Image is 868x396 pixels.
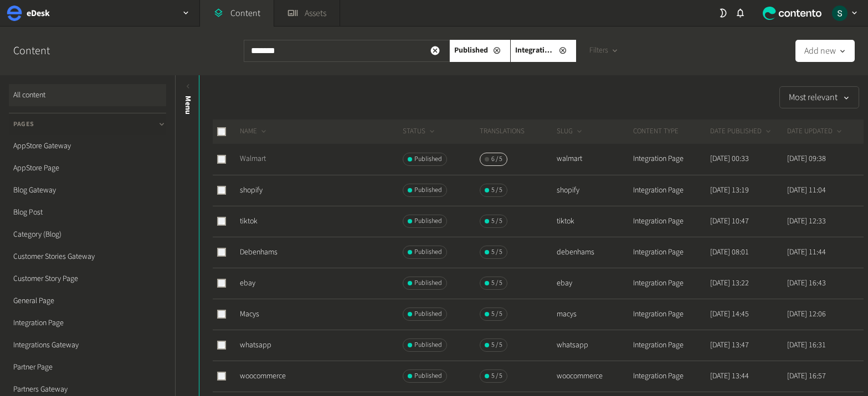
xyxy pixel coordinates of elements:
[403,126,436,137] button: STATUS
[491,278,502,288] span: 5 / 5
[414,185,442,195] span: Published
[787,216,826,227] time: [DATE] 12:33
[556,206,633,237] td: tiktok
[633,206,710,237] td: Integration Page
[9,84,166,106] a: All content
[787,185,826,196] time: [DATE] 11:04
[9,223,166,246] a: Category (Blog)
[240,340,271,351] a: whatsapp
[633,144,710,175] td: Integration Page
[787,340,826,351] time: [DATE] 16:31
[633,330,710,361] td: Integration Page
[240,278,255,289] a: ebay
[710,309,749,320] time: [DATE] 14:45
[556,361,633,392] td: woocommerce
[556,144,633,175] td: walmart
[240,126,268,137] button: NAME
[633,268,710,299] td: Integration Page
[9,290,166,312] a: General Page
[240,309,259,320] a: Macys
[9,334,166,356] a: Integrations Gateway
[27,7,50,20] h2: eDesk
[491,216,502,226] span: 5 / 5
[9,356,166,378] a: Partner Page
[414,247,442,257] span: Published
[414,371,442,381] span: Published
[414,216,442,226] span: Published
[787,371,826,382] time: [DATE] 16:57
[414,309,442,319] span: Published
[9,201,166,223] a: Blog Post
[710,216,749,227] time: [DATE] 10:47
[832,6,848,21] img: Sarah Grady
[240,153,266,164] a: Walmart
[9,246,166,268] a: Customer Stories Gateway
[633,299,710,330] td: Integration Page
[240,185,263,196] a: shopify
[787,309,826,320] time: [DATE] 12:06
[491,340,502,350] span: 5 / 5
[479,119,556,144] th: Translations
[710,278,749,289] time: [DATE] 13:22
[13,43,75,59] h2: Content
[556,175,633,206] td: shopify
[454,45,488,56] span: published
[9,179,166,201] a: Blog Gateway
[414,340,442,350] span: Published
[9,268,166,290] a: Customer Story Page
[9,135,166,157] a: AppStore Gateway
[710,247,749,258] time: [DATE] 08:01
[491,371,502,381] span: 5 / 5
[240,247,278,258] a: Debenhams
[556,237,633,268] td: debenhams
[787,153,826,164] time: [DATE] 09:38
[491,309,502,319] span: 5 / 5
[633,237,710,268] td: Integration Page
[9,312,166,334] a: Integration Page
[581,40,628,62] button: Filters
[710,185,749,196] time: [DATE] 13:19
[491,154,502,164] span: 6 / 5
[240,216,258,227] a: tiktok
[491,185,502,195] span: 5 / 5
[515,45,554,56] span: Integration Page
[414,154,442,164] span: Published
[633,361,710,392] td: Integration Page
[787,126,844,137] button: DATE UPDATED
[787,247,826,258] time: [DATE] 11:44
[556,299,633,330] td: macys
[589,45,608,56] span: Filters
[9,157,166,179] a: AppStore Page
[556,268,633,299] td: ebay
[414,278,442,288] span: Published
[557,126,584,137] button: SLUG
[710,371,749,382] time: [DATE] 13:44
[491,247,502,257] span: 5 / 5
[710,340,749,351] time: [DATE] 13:47
[710,153,749,164] time: [DATE] 00:33
[240,371,286,382] a: woocommerce
[633,175,710,206] td: Integration Page
[779,86,859,108] button: Most relevant
[13,119,34,129] span: Pages
[710,126,773,137] button: DATE PUBLISHED
[633,119,710,144] th: CONTENT TYPE
[795,40,855,62] button: Add new
[182,96,194,114] span: Menu
[787,278,826,289] time: [DATE] 16:43
[7,6,22,21] img: eDesk
[556,330,633,361] td: whatsapp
